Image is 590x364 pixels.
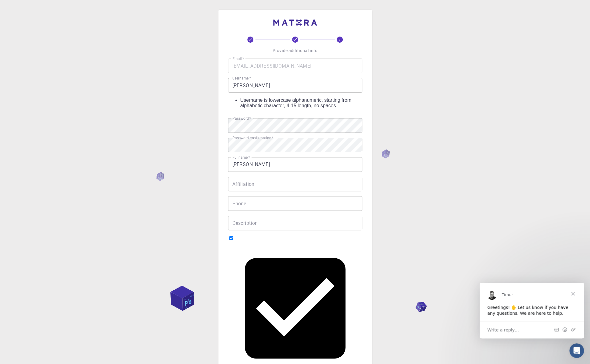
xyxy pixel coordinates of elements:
div: Username is lowercase alphanumeric, starting from alphabetic character, 4-15 length, no spaces [240,97,362,108]
text: 3 [339,37,341,42]
label: Fullname [232,155,250,160]
iframe: Intercom live chat [569,343,584,358]
label: Email [232,56,244,61]
p: Provide additional info [273,48,317,54]
label: Password [232,116,251,121]
label: username [232,76,251,81]
iframe: Intercom live chat message [480,283,584,338]
input: I accept the [229,236,233,240]
label: Password confirmation [232,135,274,140]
